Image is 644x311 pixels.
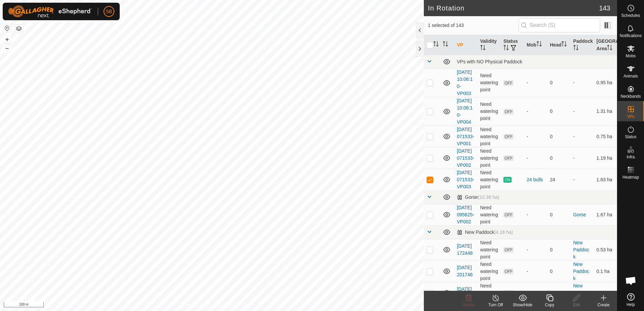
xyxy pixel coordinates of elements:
[218,302,238,308] a: Contact Us
[623,74,638,78] span: Animals
[477,147,501,169] td: Need watering point
[503,109,514,115] span: OFF
[477,239,501,260] td: Need watering point
[503,212,514,218] span: OFF
[457,148,474,168] a: [DATE] 071533-VP002
[428,4,599,12] h2: In Rotation
[509,302,536,308] div: Show/Hide
[503,247,514,253] span: OFF
[443,42,448,48] p-sorticon: Activate to sort
[563,302,590,308] div: Edit
[3,44,11,52] button: –
[501,35,524,55] th: Status
[457,59,614,64] div: VPs with NO Physical Paddock
[620,34,642,38] span: Notifications
[547,282,570,304] td: 0
[477,68,501,97] td: Need watering point
[547,68,570,97] td: 0
[570,169,594,190] td: -
[621,271,641,291] div: Open chat
[547,97,570,126] td: 0
[480,46,486,51] p-sorticon: Activate to sort
[594,35,617,55] th: [GEOGRAPHIC_DATA] Area
[570,97,594,126] td: -
[503,134,514,139] span: OFF
[594,260,617,282] td: 0.1 ha
[573,212,586,217] a: Gorse
[527,108,545,115] div: -
[503,80,514,86] span: OFF
[457,229,513,235] div: New Paddock
[573,46,579,51] p-sorticon: Activate to sort
[503,46,509,51] p-sorticon: Activate to sort
[594,126,617,147] td: 0.75 ha
[527,176,545,183] div: 24 bulls
[536,302,563,308] div: Copy
[457,69,473,96] a: [DATE] 10:06:10-VP003
[454,35,477,55] th: VP
[547,147,570,169] td: 0
[477,126,501,147] td: Need watering point
[594,282,617,304] td: 0.73 ha
[457,243,473,256] a: [DATE] 172448
[594,169,617,190] td: 1.63 ha
[457,194,499,200] div: Gorse
[573,261,589,281] a: New Paddock
[621,13,640,18] span: Schedules
[547,169,570,190] td: 24
[626,54,636,58] span: Mobs
[503,269,514,274] span: OFF
[607,46,612,51] p-sorticon: Activate to sort
[570,126,594,147] td: -
[594,239,617,260] td: 0.53 ha
[477,97,501,126] td: Need watering point
[547,126,570,147] td: 0
[626,155,635,159] span: Infra
[463,303,475,307] span: Delete
[477,35,501,55] th: Validity
[457,170,474,189] a: [DATE] 071533-VP003
[527,133,545,140] div: -
[599,3,610,13] span: 143
[527,211,545,218] div: -
[433,42,439,48] p-sorticon: Activate to sort
[428,22,519,29] span: 1 selected of 143
[457,205,474,224] a: [DATE] 095625-VP002
[547,204,570,225] td: 0
[573,283,589,303] a: New Paddock
[594,68,617,97] td: 0.95 ha
[457,98,473,125] a: [DATE] 10:06:10-VP004
[503,177,511,183] span: ON
[519,18,600,32] input: Search (S)
[527,79,545,86] div: -
[477,204,501,225] td: Need watering point
[185,302,210,308] a: Privacy Policy
[478,194,499,200] span: (10.38 ha)
[617,290,644,309] a: Help
[627,115,634,119] span: VPs
[477,260,501,282] td: Need watering point
[477,169,501,190] td: Need watering point
[590,302,617,308] div: Create
[3,35,11,43] button: +
[620,94,641,98] span: Neckbands
[457,265,473,277] a: [DATE] 201746
[594,147,617,169] td: 1.19 ha
[570,35,594,55] th: Paddock
[547,35,570,55] th: Head
[503,155,514,161] span: OFF
[503,290,514,296] span: OFF
[594,97,617,126] td: 1.31 ha
[561,42,567,48] p-sorticon: Activate to sort
[625,135,636,139] span: Status
[457,286,473,299] a: [DATE] 114150
[570,147,594,169] td: -
[594,204,617,225] td: 1.67 ha
[536,42,542,48] p-sorticon: Activate to sort
[524,35,547,55] th: Mob
[547,239,570,260] td: 0
[494,229,513,235] span: (4.18 ha)
[527,289,545,297] div: -
[527,155,545,162] div: -
[547,260,570,282] td: 0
